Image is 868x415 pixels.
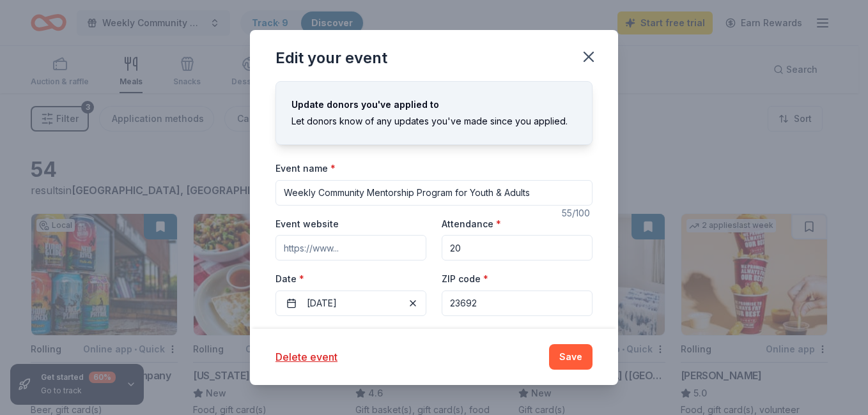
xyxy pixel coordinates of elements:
[442,218,501,230] label: Attendance
[275,162,336,175] label: Event name
[291,114,577,129] div: Let donors know of any updates you've made since you applied.
[275,218,339,230] label: Event website
[291,97,577,112] div: Update donors you've applied to
[549,344,593,370] button: Save
[275,180,593,206] input: Spring Fundraiser
[275,235,426,260] input: https://www...
[562,206,593,221] div: 55 /100
[275,290,426,316] button: [DATE]
[275,349,337,365] button: Delete event
[442,235,593,260] input: 20
[275,48,387,68] div: Edit your event
[275,328,330,341] label: Event type
[442,290,593,316] input: 12345 (U.S. only)
[442,273,488,285] label: ZIP code
[275,273,426,285] label: Date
